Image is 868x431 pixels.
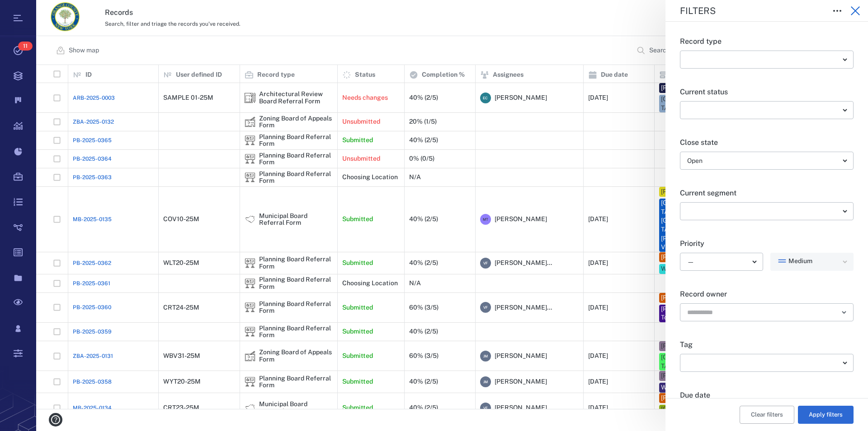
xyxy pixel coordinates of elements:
span: Help [20,6,38,14]
button: Open [838,306,850,319]
p: Current status [680,87,854,97]
button: Toggle to Edit Boxes [828,2,846,20]
p: Due date [680,390,854,401]
button: Clear filters [740,406,794,424]
span: 11 [18,42,33,51]
p: Tag [680,339,854,350]
div: — [687,257,749,267]
p: Record type [680,36,854,47]
span: Medium [788,257,812,266]
p: Priority [680,238,854,249]
button: Apply filters [798,406,854,424]
p: Close state [680,137,854,148]
button: Close [846,2,864,20]
p: Current segment [680,188,854,199]
p: Record owner [680,289,854,300]
div: Filters [680,6,821,15]
div: Open [687,156,839,166]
